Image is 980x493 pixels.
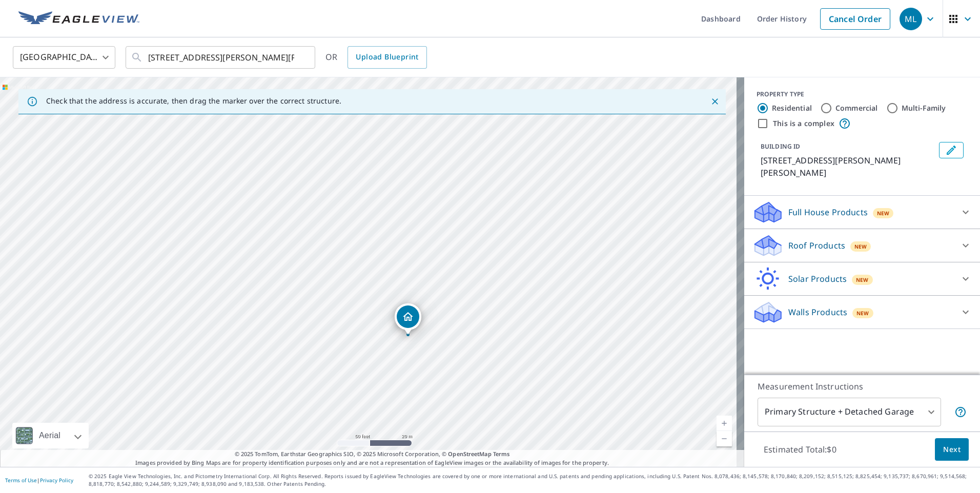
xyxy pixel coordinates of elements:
span: New [854,242,867,251]
div: ML [900,8,922,30]
span: Next [943,443,961,456]
span: New [856,309,869,317]
div: Aerial [12,423,89,448]
div: Dropped pin, building 1, Residential property, 165 Craig Manor Rd Lancaster, SC 29720 [395,303,421,335]
a: Cancel Order [820,8,890,30]
p: Estimated Total: $0 [756,438,845,461]
div: OR [325,46,427,69]
a: Terms of Use [5,477,37,484]
label: This is a complex [773,118,834,129]
div: Roof ProductsNew [752,233,972,258]
span: New [856,276,869,284]
label: Commercial [835,103,878,113]
div: Primary Structure + Detached Garage [758,398,941,426]
p: | [5,477,73,483]
div: Solar ProductsNew [752,266,972,291]
div: Full House ProductsNew [752,200,972,224]
span: New [877,209,890,217]
div: Walls ProductsNew [752,300,972,324]
span: Upload Blueprint [356,51,418,64]
img: EV Logo [18,11,139,27]
p: © 2025 Eagle View Technologies, Inc. and Pictometry International Corp. All Rights Reserved. Repo... [89,473,975,488]
p: BUILDING ID [761,142,800,151]
button: Next [935,438,969,461]
p: Walls Products [788,306,847,318]
p: Measurement Instructions [758,380,967,393]
button: Close [708,95,722,108]
button: Edit building 1 [939,142,964,158]
a: Upload Blueprint [348,46,426,69]
div: [GEOGRAPHIC_DATA] [13,43,115,72]
input: Search by address or latitude-longitude [148,43,294,72]
a: OpenStreetMap [448,450,491,458]
div: PROPERTY TYPE [757,90,968,99]
p: Check that the address is accurate, then drag the marker over the correct structure. [46,96,341,106]
p: [STREET_ADDRESS][PERSON_NAME][PERSON_NAME] [761,154,935,179]
p: Roof Products [788,239,845,252]
label: Residential [772,103,812,113]
p: Solar Products [788,273,847,285]
div: Aerial [36,423,64,448]
label: Multi-Family [902,103,946,113]
a: Current Level 19, Zoom Out [717,431,732,446]
p: Full House Products [788,206,868,218]
a: Current Level 19, Zoom In [717,416,732,431]
a: Privacy Policy [40,477,73,484]
a: Terms [493,450,510,458]
span: © 2025 TomTom, Earthstar Geographics SIO, © 2025 Microsoft Corporation, © [235,450,510,459]
span: Your report will include the primary structure and a detached garage if one exists. [954,406,967,418]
